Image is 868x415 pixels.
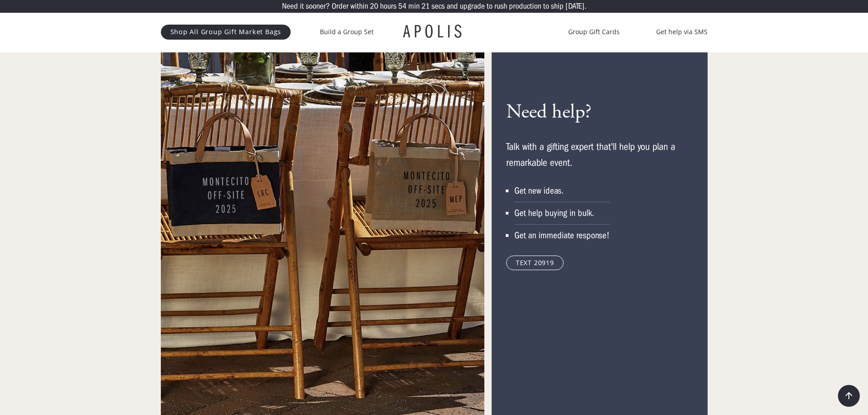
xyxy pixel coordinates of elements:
p: 21 [421,2,430,10]
a: TEXT 20919 [506,256,564,270]
p: hours [380,2,396,10]
p: min [408,2,420,10]
a: Get help via SMS [656,26,708,37]
p: Talk with a gifting expert that'll help you plan a remarkable event. [506,139,681,171]
div: Get an immediate response! [514,230,610,241]
a: Group Gift Cards [568,26,620,37]
p: secs [431,2,445,10]
a: Shop All Group Gift Market Bags [161,25,291,39]
p: 54 [398,2,406,10]
h3: Need help? [506,100,591,124]
p: and upgrade to rush production to ship [DATE]. [447,2,586,10]
p: Need it sooner? Order within [282,2,368,10]
div: Get help buying in bulk. [514,208,610,219]
p: 20 [370,2,378,10]
a: APOLIS [403,23,465,41]
a: Build a Group Set [320,26,374,37]
div: Get new ideas. [514,185,610,196]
